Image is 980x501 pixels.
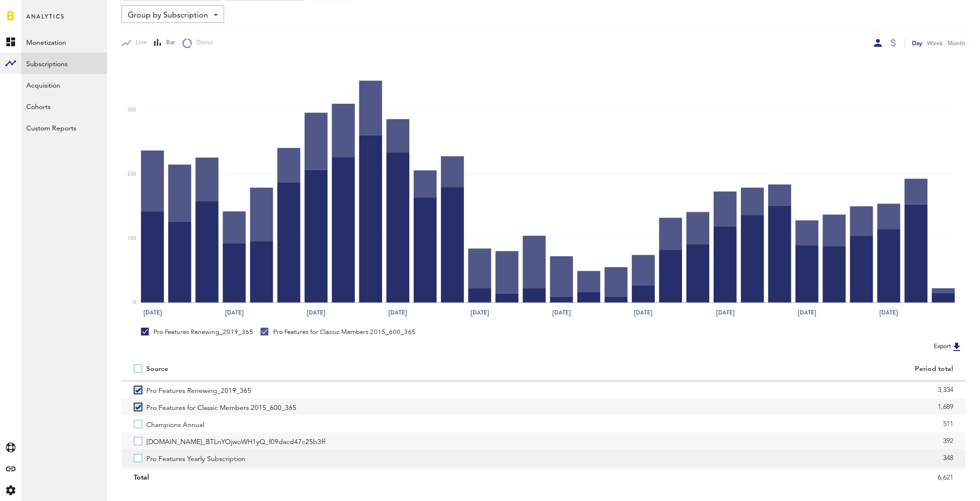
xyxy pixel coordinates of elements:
[261,328,416,336] div: Pro Features for Classic Members 2015_600_365
[127,172,136,177] text: 200
[931,340,965,353] button: Export
[389,308,407,317] text: [DATE]
[912,38,922,48] div: Day
[927,38,943,48] div: Week
[146,365,168,373] div: Source
[471,308,489,317] text: [DATE]
[880,308,898,317] text: [DATE]
[128,7,208,24] span: Group by Subscription
[716,308,735,317] text: [DATE]
[556,383,953,397] div: 3,334
[556,470,953,485] div: 6,621
[162,39,175,47] span: Bar
[21,31,107,53] a: Monetization
[798,308,817,317] text: [DATE]
[556,451,953,465] div: 348
[127,236,136,241] text: 100
[143,308,162,317] text: [DATE]
[146,449,245,466] span: Pro Features Yearly Subscription
[307,308,325,317] text: [DATE]
[556,417,953,431] div: 511
[20,7,55,16] span: Support
[21,53,107,74] a: Subscriptions
[21,95,107,117] a: Cohorts
[131,39,147,47] span: Line
[556,400,953,414] div: 1,689
[556,365,953,373] div: Period total
[141,328,253,336] div: Pro Features Renewing_2019_365
[947,38,965,48] div: Month
[146,466,195,483] span: Golfplan Annual
[127,108,136,113] text: 300
[146,432,325,449] span: [DOMAIN_NAME]_BTLnYOjwoWH1yQ_f09dacd47c25b3ff
[26,11,65,31] span: Analytics
[146,415,204,432] span: Champions Annual
[553,308,571,317] text: [DATE]
[556,468,953,482] div: 81
[146,398,297,415] span: Pro Features for Classic Members 2015_600_365
[634,308,653,317] text: [DATE]
[21,74,107,95] a: Acquisition
[225,308,244,317] text: [DATE]
[133,300,136,305] text: 0
[146,381,251,398] span: Pro Features Renewing_2019_365
[21,117,107,138] a: Custom Reports
[556,434,953,448] div: 392
[134,470,531,485] div: Total
[192,39,213,47] span: Donut
[951,341,962,353] img: Export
